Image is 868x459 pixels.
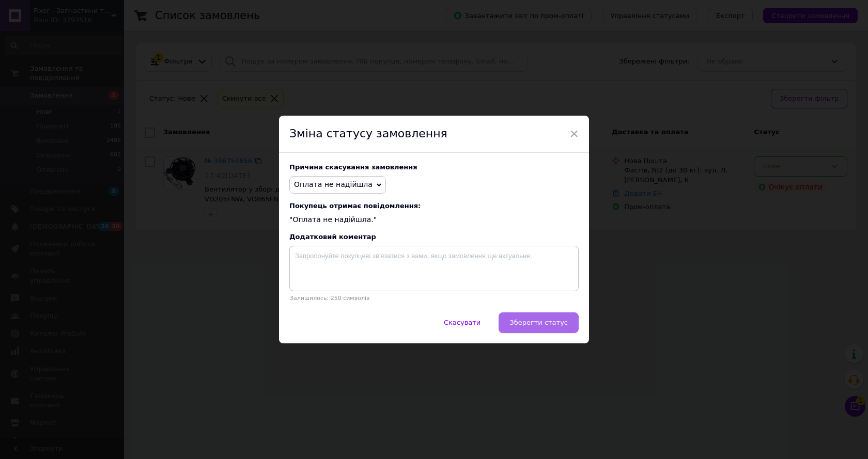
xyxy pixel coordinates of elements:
span: Зберегти статус [509,319,568,326]
div: Зміна статусу замовлення [279,116,589,153]
span: × [569,125,579,143]
div: Причина скасування замовлення [289,163,579,171]
div: Додатковий коментар [289,233,579,241]
button: Скасувати [433,312,491,333]
span: Скасувати [444,319,481,326]
button: Зберегти статус [499,312,579,333]
div: "Оплата не надійшла." [289,202,579,225]
span: Оплата не надійшла [294,180,373,188]
span: Покупець отримає повідомлення: [289,202,579,210]
p: Залишилось: 250 символів [289,295,579,302]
